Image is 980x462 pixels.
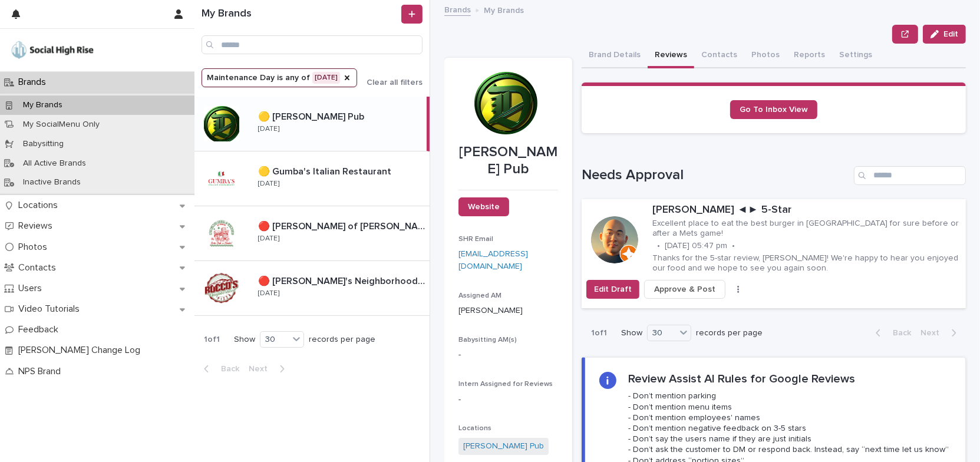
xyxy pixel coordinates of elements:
[628,372,855,386] h2: Review Assist AI Rules for Google Reviews
[194,206,430,261] a: 🔴 [PERSON_NAME] of [PERSON_NAME]🔴 [PERSON_NAME] of [PERSON_NAME] [DATE]
[367,78,423,87] span: Clear all filters
[14,303,89,315] p: Video Tutorials
[644,280,725,299] button: Approve & Post
[468,203,500,211] span: Website
[14,324,68,335] p: Feedback
[582,199,966,309] a: [PERSON_NAME] ◄► 5-StarExcellent place to eat the best burger in [GEOGRAPHIC_DATA] for sure befor...
[657,241,660,251] p: •
[258,289,279,298] p: [DATE]
[652,219,961,239] p: Excellent place to eat the best burger in [GEOGRAPHIC_DATA] for sure before or after a Mets game!
[202,35,423,54] input: Search
[694,44,744,68] button: Contacts
[258,164,394,177] p: 🟡 Gumba's Italian Restaurant
[202,68,357,87] button: Maintenance Day
[652,253,961,273] p: Thanks for the 5-star review, [PERSON_NAME]! We're happy to hear you enjoyed our food and we hope...
[916,328,966,338] button: Next
[258,273,427,287] p: 🔴 [PERSON_NAME]'s Neighborhood Pizza
[923,25,966,44] button: Edit
[458,250,528,270] a: [EMAIL_ADDRESS][DOMAIN_NAME]
[696,328,763,338] p: records per page
[214,365,239,373] span: Back
[740,105,808,114] span: Go To Inbox View
[309,335,375,345] p: records per page
[244,364,294,374] button: Next
[943,30,958,38] span: Edit
[14,283,51,294] p: Users
[621,328,642,338] p: Show
[258,125,279,133] p: [DATE]
[458,381,553,388] span: Intern Assigned for Reviews
[458,305,558,317] p: [PERSON_NAME]
[832,44,879,68] button: Settings
[458,144,558,178] p: [PERSON_NAME] Pub
[582,319,616,348] p: 1 of 1
[14,100,72,110] p: My Brands
[14,77,55,88] p: Brands
[458,394,558,406] p: -
[258,219,427,232] p: 🔴 [PERSON_NAME] of [PERSON_NAME]
[458,197,509,216] a: Website
[594,283,632,295] span: Edit Draft
[586,280,639,299] button: Edit Draft
[648,44,694,68] button: Reviews
[444,2,471,16] a: Brands
[194,151,430,206] a: 🟡 Gumba's Italian Restaurant🟡 Gumba's Italian Restaurant [DATE]
[357,78,423,87] button: Clear all filters
[194,325,229,354] p: 1 of 1
[886,329,911,337] span: Back
[194,261,430,316] a: 🔴 [PERSON_NAME]'s Neighborhood Pizza🔴 [PERSON_NAME]'s Neighborhood Pizza [DATE]
[258,109,367,123] p: 🟡 [PERSON_NAME] Pub
[854,166,966,185] input: Search
[744,44,787,68] button: Photos
[458,336,517,344] span: Babysitting AM(s)
[458,349,558,361] p: -
[249,365,275,373] span: Next
[260,334,289,346] div: 30
[654,283,715,295] span: Approve & Post
[258,235,279,243] p: [DATE]
[458,292,501,299] span: Assigned AM
[665,241,727,251] p: [DATE] 05:47 pm
[14,200,67,211] p: Locations
[14,262,65,273] p: Contacts
[582,167,849,184] h1: Needs Approval
[463,440,544,453] a: [PERSON_NAME] Pub
[258,180,279,188] p: [DATE]
[9,38,95,62] img: o5DnuTxEQV6sW9jFYBBf
[14,177,90,187] p: Inactive Brands
[730,100,817,119] a: Go To Inbox View
[14,242,57,253] p: Photos
[14,120,109,130] p: My SocialMenu Only
[194,364,244,374] button: Back
[648,327,676,339] div: 30
[14,139,73,149] p: Babysitting
[484,3,524,16] p: My Brands
[920,329,946,337] span: Next
[14,345,150,356] p: [PERSON_NAME] Change Log
[14,366,70,377] p: NPS Brand
[194,97,430,151] a: 🟡 [PERSON_NAME] Pub🟡 [PERSON_NAME] Pub [DATE]
[234,335,255,345] p: Show
[732,241,735,251] p: •
[866,328,916,338] button: Back
[787,44,832,68] button: Reports
[652,204,961,217] p: [PERSON_NAME] ◄► 5-Star
[202,8,399,21] h1: My Brands
[14,220,62,232] p: Reviews
[582,44,648,68] button: Brand Details
[458,425,491,432] span: Locations
[14,159,95,169] p: All Active Brands
[458,236,493,243] span: SHR Email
